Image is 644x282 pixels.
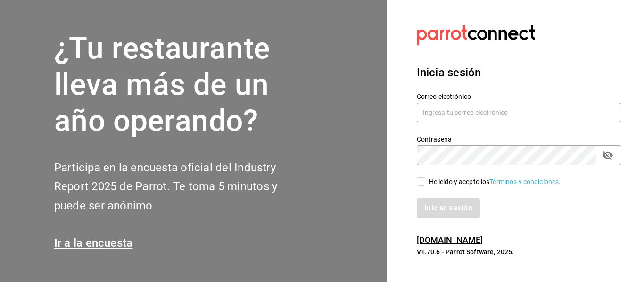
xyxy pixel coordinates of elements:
[54,158,309,216] h2: Participa en la encuesta oficial del Industry Report 2025 de Parrot. Te toma 5 minutos y puede se...
[429,177,561,187] div: He leído y acepto los
[489,178,561,185] a: Términos y condiciones.
[417,93,621,100] label: Correo electrónico
[417,235,483,245] a: [DOMAIN_NAME]
[417,103,621,122] input: Ingresa tu correo electrónico
[54,236,133,250] a: Ir a la encuesta
[600,147,616,163] button: passwordField
[54,31,309,139] h1: ¿Tu restaurante lleva más de un año operando?
[417,136,621,143] label: Contraseña
[417,247,621,257] p: V1.70.6 - Parrot Software, 2025.
[417,64,621,81] h3: Inicia sesión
